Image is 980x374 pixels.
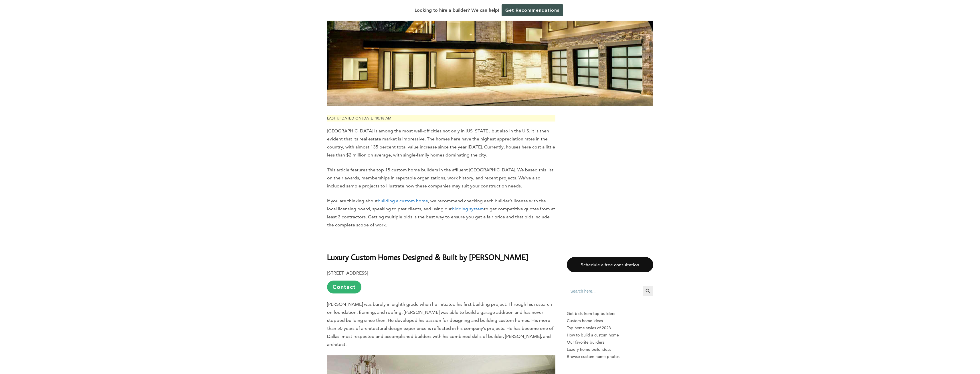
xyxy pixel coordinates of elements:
[567,346,653,353] a: Luxury home build ideas
[645,288,651,294] svg: Search
[567,339,653,346] a: Our favorite builders
[327,115,555,122] p: Last updated on [DATE] 10:18 am
[469,206,484,212] u: system
[567,310,653,317] p: Get bids from top builders
[327,281,361,293] a: Contact
[378,198,428,203] a: building a custom home
[327,301,553,347] span: [PERSON_NAME] was barely in eighth grade when he initiated his first building project. Through hi...
[567,257,653,272] a: Schedule a free consultation
[567,353,653,360] a: Browse custom home photos
[452,206,468,212] u: bidding
[567,324,653,332] a: Top home styles of 2023
[327,167,553,189] span: This article features the top 15 custom home builders in the affluent [GEOGRAPHIC_DATA]. We based...
[327,128,555,158] span: [GEOGRAPHIC_DATA] is among the most well-off cities not only in [US_STATE], but also in the U.S. ...
[567,286,643,296] input: Search here...
[327,270,368,276] b: [STREET_ADDRESS]
[502,4,563,16] a: Get Recommendations
[327,197,555,229] p: If you are thinking about , we recommend checking each builder’s license with the local licensing...
[567,317,653,324] a: Custom home ideas
[870,333,973,367] iframe: Drift Widget Chat Controller
[327,252,529,262] b: Luxury Custom Homes Designed & Built by [PERSON_NAME]
[567,332,653,339] a: How to build a custom home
